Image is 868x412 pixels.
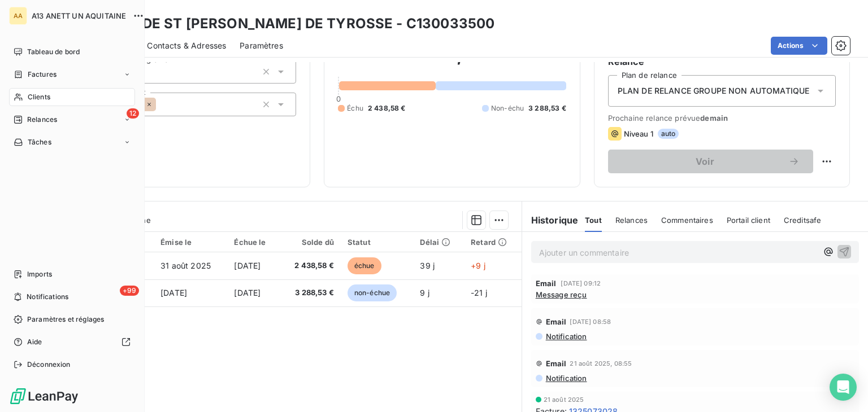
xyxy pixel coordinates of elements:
[491,103,524,113] span: Non-échu
[27,269,52,279] span: Imports
[771,37,827,55] button: Actions
[156,99,165,109] input: Ajouter une valeur
[624,129,653,138] span: Niveau 1
[348,238,407,247] div: Statut
[287,260,334,271] span: 2 438,58 €
[561,280,601,287] span: [DATE] 09:12
[536,290,587,299] span: Message reçu
[545,374,587,383] span: Notification
[99,14,494,34] h3: CCAS DE ST [PERSON_NAME] DE TYROSSE - C130033500
[160,261,211,270] span: 31 août 2025
[661,216,713,225] span: Commentaires
[420,238,457,247] div: Délai
[618,85,810,97] span: PLAN DE RELANCE GROUPE NON AUTOMATIQUE
[348,257,381,274] span: échue
[9,387,79,405] img: Logo LeanPay
[347,103,363,113] span: Échu
[336,94,341,103] span: 0
[9,333,135,351] a: Aide
[368,103,406,113] span: 2 438,58 €
[830,374,857,401] div: Open Intercom Messenger
[27,360,71,370] span: Déconnexion
[234,261,261,270] span: [DATE]
[528,103,566,113] span: 3 288,53 €
[546,317,567,326] span: Email
[32,11,126,20] span: A13 ANETT UN AQUITAINE
[234,238,273,247] div: Échue le
[420,261,435,270] span: 39 j
[287,238,334,247] div: Solde dû
[784,216,822,225] span: Creditsafe
[160,238,220,247] div: Émise le
[120,286,139,296] span: +99
[234,288,261,297] span: [DATE]
[622,157,788,166] span: Voir
[536,279,557,288] span: Email
[240,40,283,51] span: Paramètres
[27,115,57,125] span: Relances
[522,213,579,227] h6: Historique
[570,318,611,325] span: [DATE] 08:58
[546,359,567,368] span: Email
[471,261,485,270] span: +9 j
[700,113,728,122] span: demain
[420,288,429,297] span: 9 j
[28,69,57,80] span: Factures
[471,238,515,247] div: Retard
[727,216,770,225] span: Portail client
[287,287,334,299] span: 3 288,53 €
[27,292,68,302] span: Notifications
[471,288,487,297] span: -21 j
[585,216,602,225] span: Tout
[615,216,648,225] span: Relances
[545,332,587,341] span: Notification
[127,108,139,119] span: 12
[28,137,51,147] span: Tâches
[608,150,813,173] button: Voir
[348,284,397,301] span: non-échue
[544,396,584,403] span: 21 août 2025
[27,314,104,325] span: Paramètres et réglages
[27,47,80,57] span: Tableau de bord
[9,7,27,25] div: AA
[608,113,836,122] span: Prochaine relance prévue
[28,92,50,102] span: Clients
[27,337,42,347] span: Aide
[658,129,679,139] span: auto
[160,288,187,297] span: [DATE]
[570,360,632,367] span: 21 août 2025, 08:55
[147,40,226,51] span: Contacts & Adresses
